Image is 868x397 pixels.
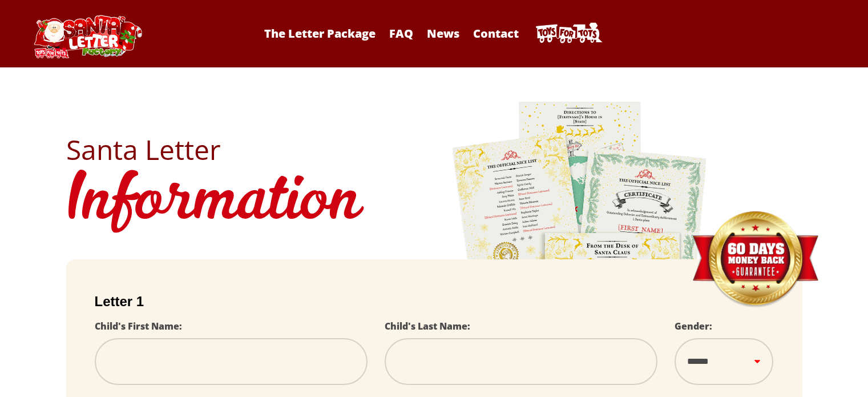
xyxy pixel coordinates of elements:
[675,320,712,332] label: Gender:
[795,363,857,391] iframe: Opens a widget where you can find more information
[691,211,819,308] img: Money Back Guarantee
[421,26,465,41] a: News
[66,136,802,163] h2: Santa Letter
[385,320,470,332] label: Child's Last Name:
[467,26,524,41] a: Contact
[383,26,419,41] a: FAQ
[95,320,182,332] label: Child's First Name:
[95,294,774,310] h2: Letter 1
[30,15,144,58] img: Santa Letter Logo
[259,26,381,41] a: The Letter Package
[66,163,802,242] h1: Information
